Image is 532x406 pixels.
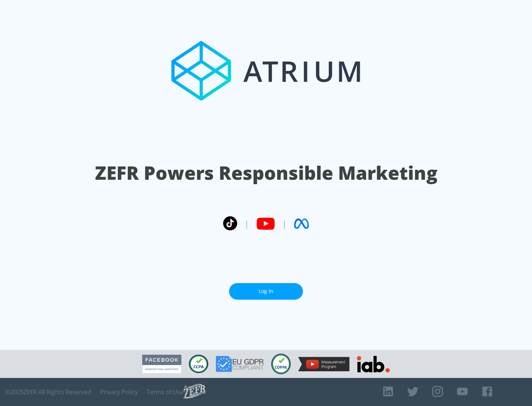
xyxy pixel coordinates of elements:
img: Facebook Marketing Partner [142,355,181,374]
img: COPPA Compliant [271,354,291,374]
h1: ZEFR Powers Responsible Marketing [95,160,437,186]
img: CCPA Compliant [189,355,208,373]
span: © 2025 ZEFR All Rights Reserved [6,388,91,396]
img: YouTube Measurement Program [298,357,349,371]
img: GDPR Compliant [216,356,264,372]
span: | [282,218,287,229]
a: Privacy Policy [100,388,138,396]
a: Log In [229,283,303,300]
img: IAB [357,356,390,372]
span: | [245,218,249,229]
a: Terms of Use [147,388,184,396]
